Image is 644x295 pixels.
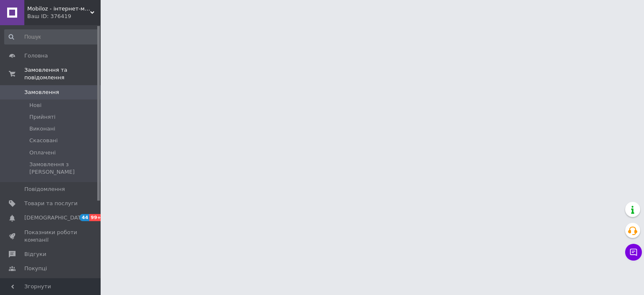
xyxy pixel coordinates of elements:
button: Чат з покупцем [625,244,642,261]
span: Відгуки [24,251,46,258]
span: Mobiloz - інтернет-магазин Мобілоз [27,5,90,13]
input: Пошук [4,29,99,44]
span: Показники роботи компанії [24,229,78,244]
span: Покупці [24,265,47,272]
div: Ваш ID: 376419 [27,13,101,20]
span: Нові [29,102,42,109]
span: Товари та послуги [24,200,78,207]
span: Прийняті [29,113,55,121]
span: Скасовані [29,137,58,144]
span: [DEMOGRAPHIC_DATA] [24,214,86,222]
span: Замовлення з [PERSON_NAME] [29,161,98,176]
span: 44 [80,214,89,221]
span: Оплачені [29,149,56,157]
span: Замовлення [24,89,59,96]
span: Виконані [29,125,55,133]
span: Головна [24,52,48,60]
span: Повідомлення [24,185,65,193]
span: 99+ [89,214,103,221]
span: Замовлення та повідомлення [24,66,101,81]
